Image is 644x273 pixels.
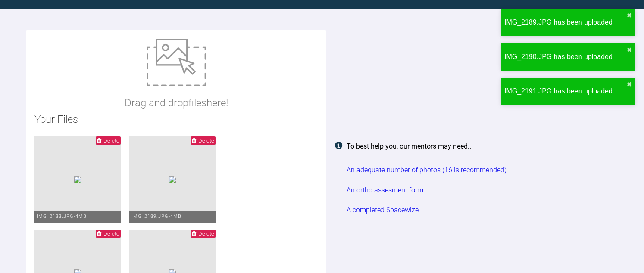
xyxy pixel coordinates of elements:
[347,142,473,150] strong: To best help you, our mentors may need...
[74,176,81,183] img: 40d13b4f-d0a4-400f-ac1d-b64951e45a84
[198,230,214,237] span: Delete
[347,186,423,194] a: An ortho assesment form
[504,51,627,62] div: IMG_2190.JPG has been uploaded
[627,47,632,53] button: close
[169,176,176,183] img: 584f6468-783a-4f4a-803f-e490bc632a59
[504,17,627,28] div: IMG_2189.JPG has been uploaded
[125,95,228,111] p: Drag and drop files here!
[198,137,214,144] span: Delete
[627,12,632,19] button: close
[34,111,318,127] h2: Your Files
[37,214,87,219] span: IMG_2188.JPG - 4MB
[347,206,419,214] a: A completed Spacewize
[504,86,627,97] div: IMG_2191.JPG has been uploaded
[131,214,181,219] span: IMG_2189.JPG - 4MB
[347,166,506,174] a: An adequate number of photos (16 is recommended)
[103,230,119,237] span: Delete
[103,137,119,144] span: Delete
[627,81,632,88] button: close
